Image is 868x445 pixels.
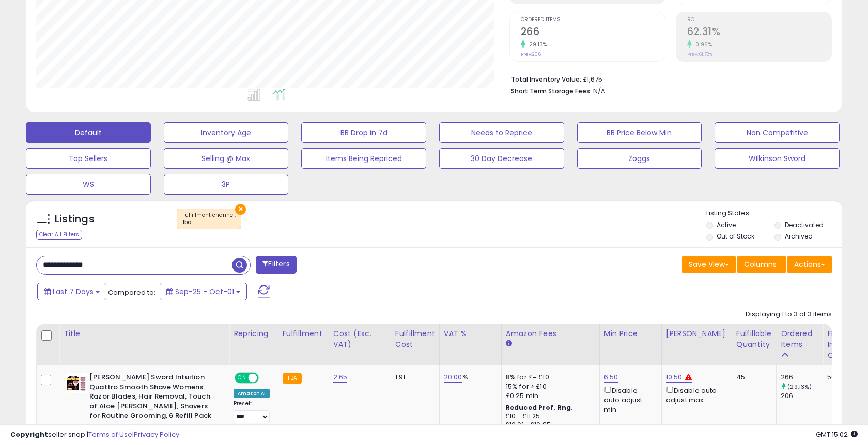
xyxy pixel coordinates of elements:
button: Selling @ Max [164,148,289,169]
b: Short Term Storage Fees: [511,87,592,96]
span: Last 7 Days [53,287,94,297]
strong: Copyright [10,430,48,439]
div: Displaying 1 to 3 of 3 items [746,310,832,320]
div: Preset: [234,400,270,423]
button: Zoggs [577,148,702,169]
div: Fulfillment Cost [395,328,435,350]
span: Fulfillment channel : [182,211,236,227]
button: 30 Day Decrease [439,148,564,169]
div: seller snap | | [10,430,179,440]
div: Disable auto adjust max [666,385,724,405]
small: 0.96% [692,41,712,49]
img: 411s47bqmDL._SL40_.jpg [66,373,87,393]
div: £10 - £11.25 [506,412,592,421]
div: Fulfillable Quantity [736,328,772,350]
small: Prev: 61.72% [687,51,712,57]
button: × [235,204,246,215]
b: Reduced Prof. Rng. [506,403,574,412]
li: £1,675 [511,72,824,85]
label: Out of Stock [717,232,754,241]
div: Clear All Filters [36,230,82,240]
button: Sep-25 - Oct-01 [160,283,247,300]
label: Active [717,220,736,229]
span: Sep-25 - Oct-01 [175,287,234,297]
div: 8% for <= £10 [506,373,592,382]
button: Save View [682,256,736,273]
div: 500 [827,373,855,382]
button: WIlkinson Sword [715,148,840,169]
a: Privacy Policy [134,430,179,439]
p: Listing States: [706,209,842,218]
small: (29.13%) [787,383,812,391]
button: Items Being Repriced [301,148,426,169]
b: Total Inventory Value: [511,75,581,84]
small: 29.13% [525,41,547,49]
span: 2025-10-9 15:02 GMT [816,430,858,439]
span: N/A [593,86,606,96]
div: 266 [781,373,823,382]
div: Disable auto adjust min [604,385,654,415]
div: VAT % [444,328,497,339]
button: Last 7 Days [37,283,106,300]
span: ROI [687,17,831,23]
button: Default [26,122,151,143]
div: Title [64,328,225,339]
a: Terms of Use [88,430,132,439]
span: Compared to: [108,288,156,297]
button: Top Sellers [26,148,151,169]
button: Actions [787,256,832,273]
span: OFF [257,374,274,383]
div: Amazon AI [234,389,270,398]
b: [PERSON_NAME] Sword Intuition Quattro Smooth Shave Womens Razor Blades, Hair Removal, Touch of Al... [89,373,215,423]
div: 15% for > £10 [506,382,592,391]
label: Deactivated [785,220,824,229]
a: 6.50 [604,372,618,383]
button: WS [26,174,151,195]
button: BB Drop in 7d [301,122,426,143]
span: Ordered Items [521,17,665,23]
button: BB Price Below Min [577,122,702,143]
div: Min Price [604,328,657,339]
div: Ordered Items [781,328,818,350]
div: 206 [781,391,823,401]
h5: Listings [55,212,95,227]
span: Columns [744,259,777,269]
button: Columns [737,256,786,273]
div: 45 [736,373,768,382]
small: FBA [283,373,302,384]
div: [PERSON_NAME] [666,328,727,339]
a: 20.00 [444,372,462,383]
a: 10.50 [666,372,683,383]
div: Amazon Fees [506,328,595,339]
div: 1.91 [395,373,431,382]
h2: 266 [521,26,665,40]
span: ON [236,374,249,383]
div: % [444,373,493,382]
button: Non Competitive [715,122,840,143]
button: Needs to Reprice [439,122,564,143]
button: Filters [256,256,296,274]
small: Amazon Fees. [506,339,512,348]
div: fba [182,219,236,226]
h2: 62.31% [687,26,831,40]
div: Repricing [234,328,274,339]
div: Cost (Exc. VAT) [333,328,386,350]
small: Prev: 206 [521,51,541,57]
label: Archived [785,232,813,241]
div: Fulfillment [283,328,324,339]
div: £0.25 min [506,391,592,401]
button: 3P [164,174,289,195]
button: Inventory Age [164,122,289,143]
div: FBA inbound Qty [827,328,858,361]
a: 2.65 [333,372,348,383]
